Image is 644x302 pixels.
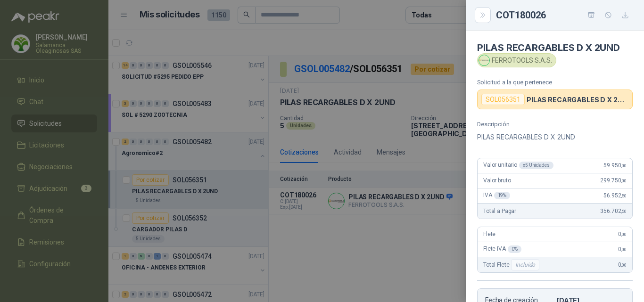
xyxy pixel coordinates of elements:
[600,208,627,214] span: 356.702
[621,193,627,198] span: ,50
[519,162,553,169] div: x 5 Unidades
[477,131,633,143] p: PILAS RECARGABLES D X 2UND
[508,245,521,253] div: 0 %
[621,232,627,237] span: ,00
[600,177,627,184] span: 299.750
[477,53,556,67] div: FERROTOOLS S.A.S.
[494,192,511,199] div: 19 %
[621,262,627,268] span: ,00
[483,259,541,270] span: Total Flete
[511,259,539,270] div: Incluido
[621,209,627,214] span: ,50
[483,245,521,253] span: Flete IVA
[481,94,525,105] div: SOL056351
[618,261,627,268] span: 0
[603,192,627,199] span: 56.952
[479,55,489,65] img: Company Logo
[496,8,633,23] div: COT180026
[618,246,627,253] span: 0
[603,162,627,169] span: 59.950
[483,177,511,184] span: Valor bruto
[477,42,633,53] h4: PILAS RECARGABLES D X 2UND
[483,192,510,199] span: IVA
[477,9,488,21] button: Close
[483,231,495,237] span: Flete
[477,121,633,128] p: Descripción
[621,163,627,168] span: ,00
[477,79,633,86] p: Solicitud a la que pertenece
[621,247,627,252] span: ,00
[621,178,627,183] span: ,00
[483,162,553,169] span: Valor unitario
[618,231,627,237] span: 0
[483,208,516,214] span: Total a Pagar
[527,96,628,104] p: PILAS RECARGABLES D X 2UND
